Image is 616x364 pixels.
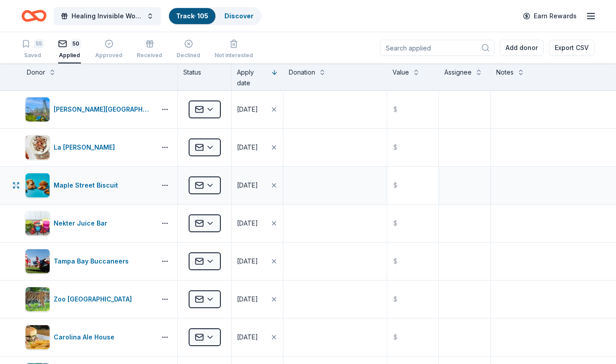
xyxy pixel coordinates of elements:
[168,7,262,25] button: Track· 105Discover
[392,67,409,78] div: Value
[289,67,315,78] div: Donation
[178,63,232,90] div: Status
[27,67,45,78] div: Donor
[95,36,122,63] button: Approved
[72,11,143,21] span: Healing Invisible Wounds Golf Tournament
[34,39,44,48] div: 55
[58,52,81,59] div: Applied
[21,52,44,59] div: Saved
[95,52,122,59] div: Approved
[54,7,161,25] button: Healing Invisible Wounds Golf Tournament
[380,40,494,56] input: Search applied
[71,39,81,48] div: 50
[137,36,162,63] button: Received
[215,52,253,59] div: Not interested
[215,36,253,63] button: Not interested
[21,36,44,63] button: 55Saved
[237,67,267,88] div: Apply date
[224,12,253,20] a: Discover
[496,67,514,78] div: Notes
[137,52,162,59] div: Received
[177,52,200,59] div: Declined
[21,5,46,26] a: Home
[176,12,208,20] a: Track· 105
[177,36,200,63] button: Declined
[444,67,472,78] div: Assignee
[549,40,595,56] button: Export CSV
[500,40,544,56] button: Add donor
[518,8,582,24] a: Earn Rewards
[58,36,81,63] button: 50Applied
